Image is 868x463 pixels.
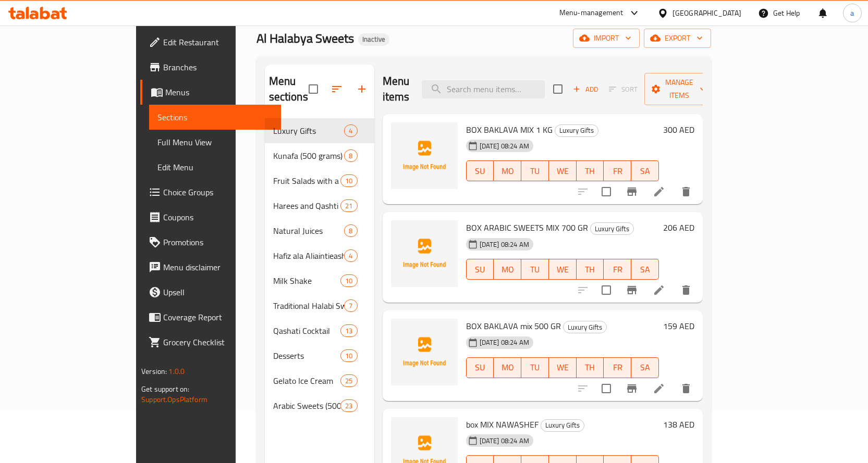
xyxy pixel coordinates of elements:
[553,164,572,179] span: WE
[149,130,281,155] a: Full Menu View
[273,349,341,362] div: Desserts
[168,365,185,378] span: 1.0.0
[674,278,699,303] button: delete
[674,376,699,401] button: delete
[344,249,357,262] div: items
[157,111,273,123] span: Sections
[163,336,273,348] span: Grocery Checklist
[265,393,374,418] div: Arabic Sweets (500 grams)23
[345,251,357,261] span: 4
[391,220,458,287] img: BOX ARABIC SWEETS MIX 700 GR
[165,86,273,98] span: Menus
[559,7,624,19] div: Menu-management
[595,279,617,301] span: Select to update
[273,124,345,137] span: Luxury Gifts
[663,319,694,333] h6: 159 AED
[475,337,533,347] span: [DATE] 08:24 AM
[256,27,354,50] span: Al Halabya Sweets
[273,374,341,387] span: Gelato Ice Cream
[140,55,281,80] a: Branches
[466,417,539,432] span: box MIX NAWASHEF
[498,360,517,375] span: MO
[391,319,458,385] img: BOX BAKLAVA mix 500 GR
[140,180,281,205] a: Choice Groups
[653,76,706,102] span: Manage items
[471,262,490,277] span: SU
[140,30,281,55] a: Edit Restaurant
[581,164,600,179] span: TH
[273,224,345,237] span: Natural Juices
[541,419,584,431] span: Luxury Gifts
[466,357,494,378] button: SU
[273,324,341,337] div: Qashati Cocktail
[653,284,665,296] a: Edit menu item
[608,360,627,375] span: FR
[383,73,410,105] h2: Menu items
[590,222,634,235] div: Luxury Gifts
[340,199,357,212] div: items
[521,259,549,280] button: TU
[265,368,374,393] div: Gelato Ice Cream25
[555,124,598,137] div: Luxury Gifts
[265,243,374,268] div: Hafiz ala Aliaintieash ma mentos4
[563,321,607,333] div: Luxury Gifts
[265,268,374,293] div: Milk Shake10
[608,164,627,179] span: FR
[602,81,644,97] span: Select section first
[553,360,572,375] span: WE
[547,78,569,100] span: Select section
[653,185,665,198] a: Edit menu item
[163,286,273,298] span: Upsell
[644,29,711,48] button: export
[595,378,617,399] span: Select to update
[157,136,273,148] span: Full Menu View
[341,176,357,186] span: 10
[344,224,357,237] div: items
[345,226,357,236] span: 8
[163,36,273,48] span: Edit Restaurant
[149,155,281,180] a: Edit Menu
[344,299,357,312] div: items
[340,349,357,362] div: items
[273,174,341,187] span: Fruit Salads with a Great Price
[466,160,494,181] button: SU
[466,259,494,280] button: SU
[163,236,273,248] span: Promotions
[273,149,345,162] div: Kunafa (500 grams)
[273,299,345,312] span: Traditional Halabi Sweets
[631,357,659,378] button: SA
[157,161,273,173] span: Edit Menu
[340,374,357,387] div: items
[521,357,549,378] button: TU
[349,77,374,102] button: Add section
[577,259,604,280] button: TH
[581,360,600,375] span: TH
[358,35,389,44] span: Inactive
[273,199,341,212] span: Harees and Qashti (500 grams)
[149,105,281,130] a: Sections
[273,249,345,262] span: Hafiz ala Aliaintieash ma mentos
[564,321,606,333] span: Luxury Gifts
[475,141,533,151] span: [DATE] 08:24 AM
[265,193,374,218] div: Harees and Qashti (500 grams)21
[466,220,588,235] span: BOX ARABIC SWEETS MIX 700 GR
[345,126,357,136] span: 4
[269,73,309,105] h2: Menu sections
[653,382,665,395] a: Edit menu item
[581,32,631,45] span: import
[163,211,273,223] span: Coupons
[391,122,458,189] img: BOX BAKLAVA MIX 1 KG
[571,83,600,95] span: Add
[265,293,374,318] div: Traditional Halabi Sweets7
[850,7,854,19] span: a
[494,357,521,378] button: MO
[581,262,600,277] span: TH
[549,160,577,181] button: WE
[341,351,357,361] span: 10
[541,419,584,432] div: Luxury Gifts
